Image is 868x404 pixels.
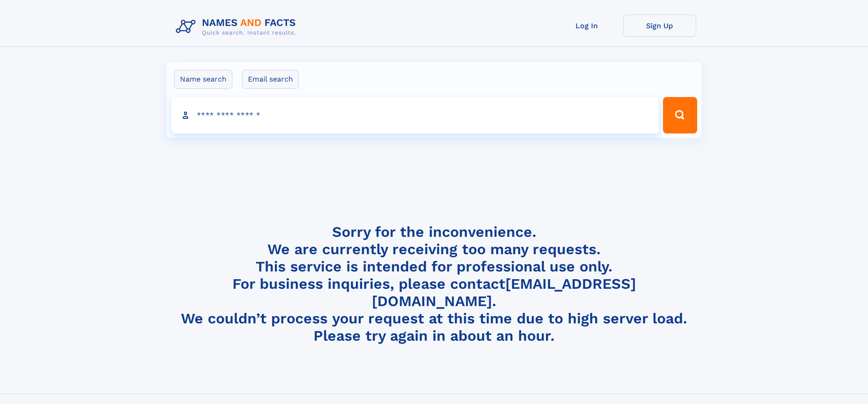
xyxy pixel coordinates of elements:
[623,15,696,37] a: Sign Up
[550,15,623,37] a: Log In
[172,223,696,345] h4: Sorry for the inconvenience. We are currently receiving too many requests. This service is intend...
[172,15,303,39] img: Logo Names and Facts
[663,97,697,133] button: Search Button
[242,70,299,89] label: Email search
[171,97,659,133] input: search input
[174,70,232,89] label: Name search
[372,275,636,310] a: [EMAIL_ADDRESS][DOMAIN_NAME]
